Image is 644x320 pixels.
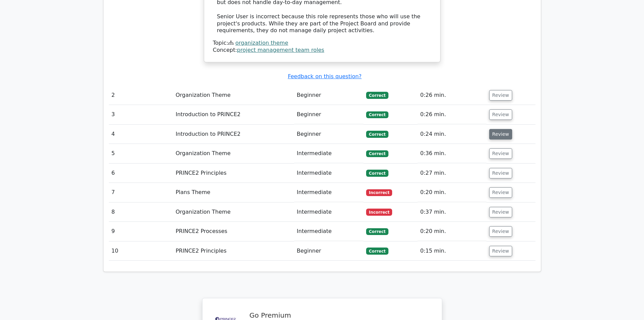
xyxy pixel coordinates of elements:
[418,222,486,241] td: 0:20 min.
[366,131,388,137] span: Correct
[294,125,363,144] td: Beginner
[418,144,486,163] td: 0:36 min.
[489,168,512,178] button: Review
[489,187,512,198] button: Review
[109,183,173,202] td: 7
[366,170,388,176] span: Correct
[366,111,388,118] span: Correct
[366,92,388,99] span: Correct
[173,125,294,144] td: Introduction to PRINCE2
[288,73,361,80] a: Feedback on this question?
[173,222,294,241] td: PRINCE2 Processes
[294,86,363,105] td: Beginner
[173,164,294,183] td: PRINCE2 Principles
[294,202,363,222] td: Intermediate
[294,241,363,261] td: Beginner
[366,248,388,254] span: Correct
[294,105,363,124] td: Beginner
[109,241,173,261] td: 10
[294,164,363,183] td: Intermediate
[366,150,388,157] span: Correct
[294,222,363,241] td: Intermediate
[173,105,294,124] td: Introduction to PRINCE2
[418,164,486,183] td: 0:27 min.
[109,222,173,241] td: 9
[294,144,363,163] td: Intermediate
[109,164,173,183] td: 6
[173,241,294,261] td: PRINCE2 Principles
[366,189,392,196] span: Incorrect
[109,105,173,124] td: 3
[418,183,486,202] td: 0:20 min.
[173,144,294,163] td: Organization Theme
[489,207,512,217] button: Review
[109,144,173,163] td: 5
[109,125,173,144] td: 4
[489,246,512,256] button: Review
[418,241,486,261] td: 0:15 min.
[213,47,431,54] div: Concept:
[109,86,173,105] td: 2
[366,209,392,215] span: Incorrect
[418,202,486,222] td: 0:37 min.
[418,105,486,124] td: 0:26 min.
[173,86,294,105] td: Organization Theme
[109,202,173,222] td: 8
[489,129,512,140] button: Review
[237,47,324,53] a: project management team roles
[418,86,486,105] td: 0:26 min.
[213,40,431,47] div: Topic:
[489,148,512,159] button: Review
[235,40,288,46] a: organization theme
[366,228,388,235] span: Correct
[418,125,486,144] td: 0:24 min.
[489,90,512,101] button: Review
[173,183,294,202] td: Plans Theme
[173,202,294,222] td: Organization Theme
[489,109,512,120] button: Review
[489,226,512,237] button: Review
[294,183,363,202] td: Intermediate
